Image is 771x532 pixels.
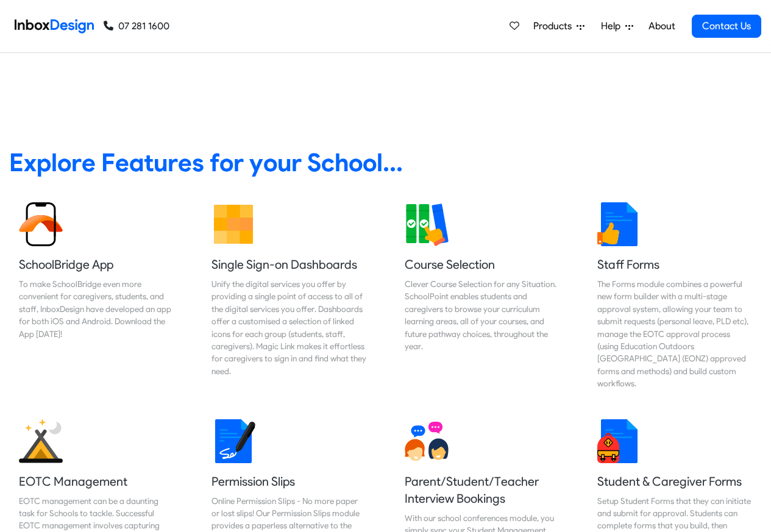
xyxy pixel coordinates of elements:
[597,473,752,490] h5: Student & Caregiver Forms
[405,202,449,246] img: 2022_01_13_icon_course_selection.svg
[211,473,366,490] h5: Permission Slips
[104,19,169,34] a: 07 281 1600
[395,193,569,400] a: Course Selection Clever Course Selection for any Situation. SchoolPoint enables students and care...
[597,278,752,390] div: The Forms module combines a powerful new form builder with a multi-stage approval system, allowin...
[692,15,761,38] a: Contact Us
[211,256,366,273] h5: Single Sign-on Dashboards
[9,147,762,178] heading: Explore Features for your School...
[19,473,174,490] h5: EOTC Management
[211,278,366,377] div: Unify the digital services you offer by providing a single point of access to all of the digital ...
[405,278,560,352] div: Clever Course Selection for any Situation. SchoolPoint enables students and caregivers to browse ...
[19,419,63,463] img: 2022_01_25_icon_eonz.svg
[601,19,625,34] span: Help
[405,256,560,273] h5: Course Selection
[19,202,63,246] img: 2022_01_13_icon_sb_app.svg
[528,14,589,38] a: Products
[19,278,174,340] div: To make SchoolBridge even more convenient for caregivers, students, and staff, InboxDesign have d...
[202,193,376,400] a: Single Sign-on Dashboards Unify the digital services you offer by providing a single point of acc...
[19,256,174,273] h5: SchoolBridge App
[597,256,752,273] h5: Staff Forms
[645,14,678,38] a: About
[405,473,560,507] h5: Parent/Student/Teacher Interview Bookings
[597,202,641,246] img: 2022_01_13_icon_thumbsup.svg
[405,419,449,463] img: 2022_01_13_icon_conversation.svg
[533,19,577,34] span: Products
[597,419,641,463] img: 2022_01_13_icon_student_form.svg
[588,193,762,400] a: Staff Forms The Forms module combines a powerful new form builder with a multi-stage approval sys...
[9,193,183,400] a: SchoolBridge App To make SchoolBridge even more convenient for caregivers, students, and staff, I...
[211,419,255,463] img: 2022_01_18_icon_signature.svg
[211,202,255,246] img: 2022_01_13_icon_grid.svg
[596,14,638,38] a: Help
